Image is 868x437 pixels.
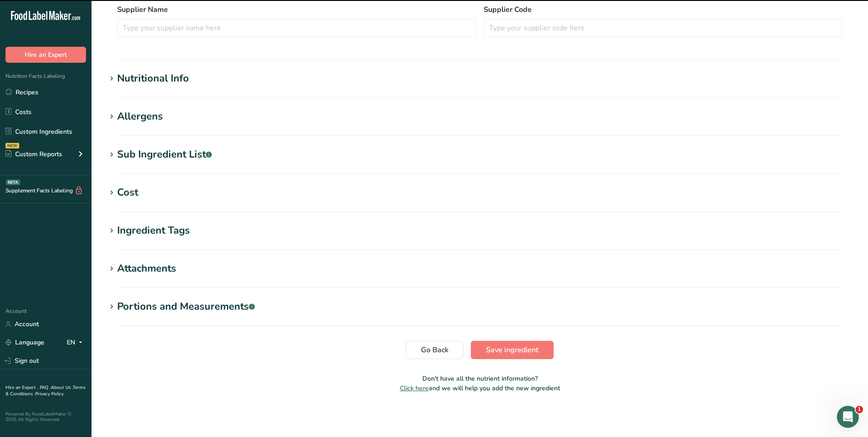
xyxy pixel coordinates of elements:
span: 1 [856,406,863,413]
p: and we will help you add the new ingredient [106,383,853,393]
input: Type your supplier name here [117,19,476,37]
div: Attachments [117,261,176,276]
div: Cost [117,185,138,200]
button: Go Back [406,341,464,359]
a: About Us . [51,384,73,391]
div: NEW [5,143,19,148]
button: Hire an Expert [5,47,86,63]
div: Custom Reports [5,149,62,159]
a: Language [5,334,44,350]
p: Don't have all the nutrient information? [106,374,853,383]
span: Click here [400,384,429,393]
span: Go Back [421,344,448,355]
a: Privacy Policy [35,391,64,397]
a: Hire an Expert . [5,384,38,391]
div: Powered By FoodLabelMaker © 2025 All Rights Reserved [5,411,86,422]
label: Supplier Name [117,4,476,15]
div: Allergens [117,109,163,124]
input: Type your supplier code here [484,19,843,37]
a: FAQ . [40,384,51,391]
div: Ingredient Tags [117,223,190,238]
div: Nutritional Info [117,71,189,86]
div: EN [67,337,86,348]
div: BETA [6,180,20,185]
span: Save ingredient [486,344,539,355]
iframe: Intercom live chat [837,406,859,428]
a: Terms & Conditions . [5,384,86,397]
button: Save ingredient [471,341,554,359]
label: Supplier Code [484,4,843,15]
div: Sub Ingredient List [117,147,212,162]
div: Portions and Measurements [117,299,255,314]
